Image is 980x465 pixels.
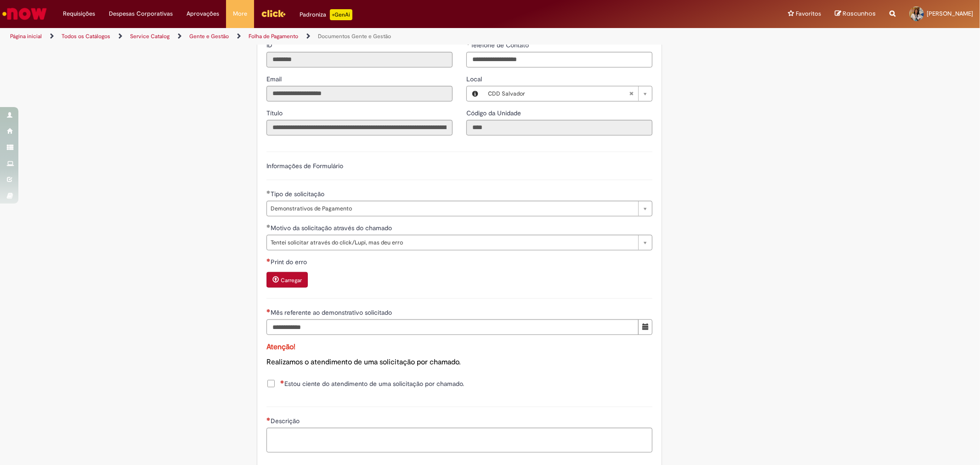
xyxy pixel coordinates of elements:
ul: Trilhas de página [7,28,646,45]
span: Favoritos [796,9,821,18]
a: Gente e Gestão [189,33,229,40]
label: Informações de Formulário [266,162,343,170]
span: Requisições [63,9,95,18]
label: Somente leitura - Título [266,108,284,118]
span: Necessários [266,417,271,421]
textarea: Descrição [266,428,652,453]
span: Atenção! [266,342,295,352]
span: Obrigatório Preenchido [466,41,470,45]
label: Somente leitura - Código da Unidade [466,108,523,118]
span: Telefone de Contato [470,41,531,49]
span: Somente leitura - Email [266,75,283,83]
div: Padroniza [300,9,352,20]
input: Telefone de Contato [466,52,652,68]
span: Somente leitura - ID [266,41,274,49]
abbr: Limpar campo Local [624,86,638,101]
input: Código da Unidade [466,120,652,136]
a: Folha de Pagamento [249,33,298,40]
label: Somente leitura - Email [266,74,283,84]
span: Obrigatório Preenchido [266,224,271,228]
span: Mês referente ao demonstrativo solicitado [271,308,394,317]
span: Demonstrativos de Pagamento [271,201,634,216]
span: Tipo de solicitação [271,190,326,198]
span: Rascunhos [843,9,876,18]
input: Mês referente ao demonstrativo solicitado [266,319,639,335]
label: Somente leitura - ID [266,40,274,50]
span: Necessários [266,309,271,312]
a: Página inicial [10,33,42,40]
span: Descrição [271,417,301,425]
input: Título [266,120,453,136]
span: Tentei solicitar através do click/Lupi, mas deu erro [271,235,634,250]
span: Estou ciente do atendimento de uma solicitação por chamado. [280,379,464,388]
a: Rascunhos [835,10,876,18]
span: Aprovações [187,9,219,18]
small: Carregar [281,277,302,284]
span: Motivo da solicitação através do chamado [271,224,394,232]
span: Despesas Corporativas [109,9,173,18]
span: Necessários [280,380,284,384]
a: Service Catalog [130,33,170,40]
a: Todos os Catálogos [62,33,110,40]
span: More [233,9,247,18]
p: +GenAi [330,9,352,20]
span: [PERSON_NAME] [927,10,973,17]
span: Necessários [266,258,271,262]
button: Local, Visualizar este registro CDD Salvador [467,86,483,101]
a: Documentos Gente e Gestão [318,33,391,40]
span: Print do erro [271,258,309,266]
span: Local [466,75,484,83]
button: Mostrar calendário para Mês referente ao demonstrativo solicitado [638,319,652,335]
span: CDD Salvador [488,86,629,101]
button: Carregar anexo de Print do erro Required [266,272,308,288]
input: ID [266,52,453,68]
span: Obrigatório Preenchido [266,190,271,194]
a: CDD SalvadorLimpar campo Local [483,86,652,101]
img: click_logo_yellow_360x200.png [261,6,286,20]
span: Realizamos o atendimento de uma solicitação por chamado. [266,357,461,367]
img: ServiceNow [1,5,48,23]
input: Email [266,86,453,102]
